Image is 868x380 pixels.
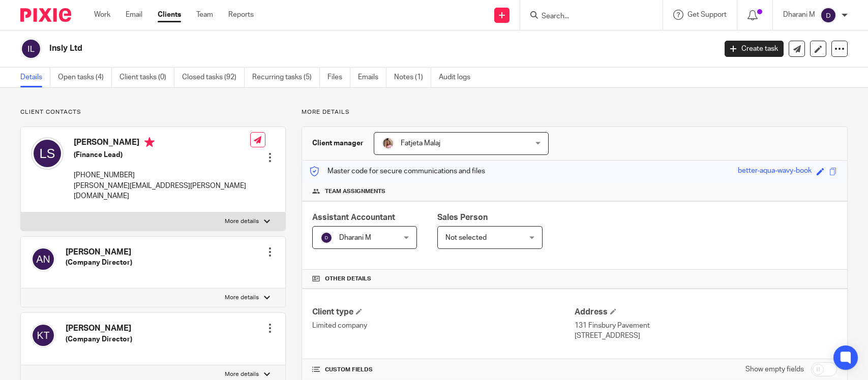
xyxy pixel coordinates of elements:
[312,213,395,221] span: Assistant Accountant
[182,68,245,87] a: Closed tasks (92)
[312,321,575,331] p: Limited company
[66,258,132,268] h5: (Company Director)
[74,150,250,160] h5: (Finance Lead)
[225,217,259,226] p: More details
[252,68,320,87] a: Recurring tasks (5)
[725,41,784,57] a: Create task
[312,138,364,148] h3: Client manager
[66,247,132,258] h4: [PERSON_NAME]
[439,68,478,87] a: Audit logs
[302,108,848,116] p: More details
[31,247,55,271] img: svg%3E
[325,275,371,283] span: Other details
[66,323,132,334] h4: [PERSON_NAME]
[20,8,71,22] img: Pixie
[31,323,55,347] img: svg%3E
[49,43,577,54] h2: Insly Ltd
[575,331,837,341] p: [STREET_ADDRESS]
[575,321,837,331] p: 131 Finsbury Pavement
[74,181,250,202] p: [PERSON_NAME][EMAIL_ADDRESS][PERSON_NAME][DOMAIN_NAME]
[225,294,259,302] p: More details
[783,10,815,20] p: Dharani M
[541,12,632,21] input: Search
[445,234,487,241] span: Not selected
[820,7,836,23] img: svg%3E
[31,137,64,170] img: svg%3E
[20,68,50,87] a: Details
[382,137,394,149] img: MicrosoftTeams-image%20(5).png
[358,68,386,87] a: Emails
[394,68,431,87] a: Notes (1)
[20,38,42,59] img: svg%3E
[58,68,112,87] a: Open tasks (4)
[325,187,385,196] span: Team assignments
[312,366,575,374] h4: CUSTOM FIELDS
[575,307,837,318] h4: Address
[158,10,181,20] a: Clients
[228,10,254,20] a: Reports
[310,166,485,176] p: Master code for secure communications and files
[119,68,174,87] a: Client tasks (0)
[20,108,286,116] p: Client contacts
[401,140,440,147] span: Fatjeta Malaj
[312,307,575,318] h4: Client type
[437,213,488,221] span: Sales Person
[126,10,142,20] a: Email
[738,166,812,177] div: better-aqua-wavy-book
[745,364,804,374] label: Show empty fields
[66,334,132,344] h5: (Company Director)
[144,137,155,147] i: Primary
[74,137,250,150] h4: [PERSON_NAME]
[94,10,110,20] a: Work
[339,234,371,241] span: Dharani M
[225,370,259,378] p: More details
[74,170,250,180] p: [PHONE_NUMBER]
[320,232,333,244] img: svg%3E
[327,68,350,87] a: Files
[196,10,213,20] a: Team
[687,11,727,18] span: Get Support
